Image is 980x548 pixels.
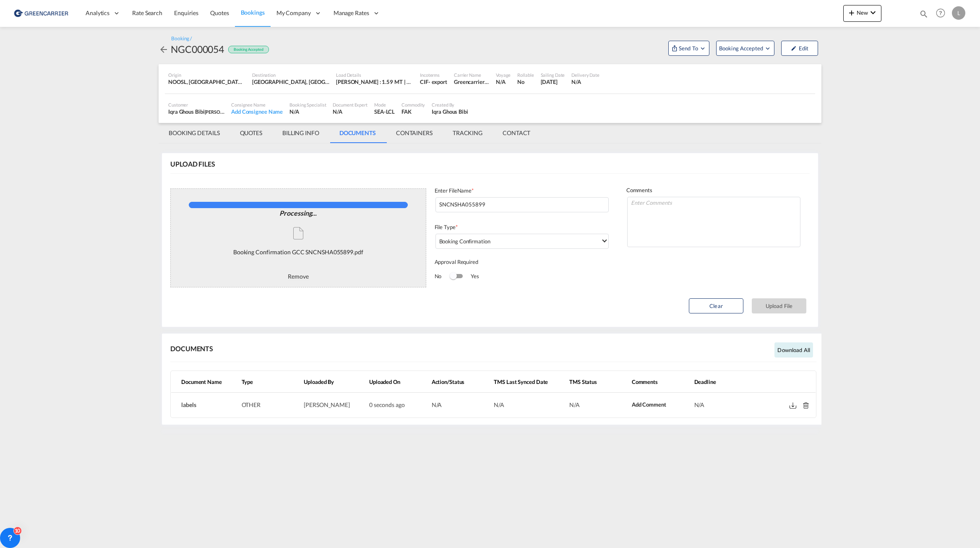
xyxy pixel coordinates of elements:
[168,72,245,78] div: Origin
[432,102,468,108] div: Created By
[366,371,428,393] th: Uploaded On
[919,9,928,22] div: icon-magnify
[668,41,709,56] button: Open demo menu
[919,9,928,18] md-icon: icon-magnify
[300,371,366,393] th: Uploaded By
[233,242,363,256] span: Booking Confirmation GCC SNCNSHA055899.pdf
[490,393,566,417] td: N/A
[691,371,753,393] th: Deadline
[847,8,857,18] md-icon: icon-plus 400-fg
[181,401,196,408] span: labels
[86,9,109,17] span: Analytics
[435,197,609,212] input: Enter File Name
[435,187,610,196] div: Enter FileName
[171,42,224,56] div: NGC000054
[272,123,329,143] md-tab-item: BILLING INFO
[632,401,666,408] span: Add Comment
[435,223,610,233] div: File Type
[803,402,809,409] md-icon: Delete
[210,9,229,16] span: Quotes
[168,108,224,115] div: Iqra Ghous Bibi
[420,78,428,86] div: CIF
[238,371,301,393] th: Type
[374,102,395,108] div: Mode
[174,9,198,16] span: Enquiries
[493,123,540,143] md-tab-item: CONTACT
[774,342,813,358] button: Download all
[279,209,317,217] i: Processing...
[231,108,283,115] div: Add Consignee Name
[689,298,743,313] button: Clear
[159,44,169,55] md-icon: icon-arrow-left
[952,6,965,20] div: L
[517,72,534,78] div: Rollable
[132,9,162,16] span: Rate Search
[231,102,283,108] div: Consignee Name
[626,186,801,196] div: Comments
[490,371,566,393] th: TMS Last Synced Date
[439,238,490,245] div: Booking Confirmation
[333,108,367,115] div: N/A
[252,78,329,86] div: CNSHA, Shanghai, SH, China, Greater China & Far East Asia, Asia Pacific
[289,108,326,115] div: N/A
[694,401,705,408] span: N/A
[401,108,425,115] div: FAK
[171,35,192,42] div: Booking /
[791,45,797,51] md-icon: icon-pencil
[868,8,878,18] md-icon: icon-chevron-down
[333,102,367,108] div: Document Expert
[336,78,413,86] div: [PERSON_NAME] : 1.59 MT | Volumetric Wt : 7.39 CBM | Chargeable Wt : 7.39 W/M
[432,401,487,409] div: N/A
[571,72,599,78] div: Delivery Date
[571,78,599,86] div: N/A
[288,273,309,280] button: Remove
[168,102,224,108] div: Customer
[435,258,610,268] div: Approval Required
[252,72,329,78] div: Destination
[159,123,230,143] md-tab-item: BOOKING DETAILS
[374,108,395,115] div: SEA-LCL
[716,41,774,56] button: Open demo menu
[168,78,245,86] div: NOOSL, Oslo, Norway, Northern Europe, Europe
[170,159,215,169] div: UPLOAD FILES
[336,72,413,78] div: Load Details
[517,78,534,86] div: No
[454,78,489,86] div: Greencarrier Consolidators
[401,102,425,108] div: Commodity
[420,72,447,78] div: Incoterms
[496,72,511,78] div: Voyage
[781,41,818,56] button: icon-pencilEdit
[386,123,443,143] md-tab-item: CONTAINERS
[228,46,268,54] div: Booking Accepted
[159,123,540,143] md-pagination-wrapper: Use the left and right arrow keys to navigate between tabs
[300,393,366,417] td: [PERSON_NAME]
[432,108,468,115] div: Iqra Ghous Bibi
[933,6,952,21] div: Help
[159,42,171,56] div: icon-arrow-left
[566,371,628,393] th: TMS Status
[205,108,278,115] span: [PERSON_NAME] Linjeagenturer AS
[289,102,326,108] div: Booking Specialist
[428,371,491,393] th: Action/Status
[569,401,625,409] div: N/A
[790,402,796,409] md-icon: Download
[8,8,192,17] body: Editor, editor2
[843,5,881,22] button: icon-plus 400-fgNewicon-chevron-down
[329,123,386,143] md-tab-item: DOCUMENTS
[541,78,565,86] div: 24 Aug 2025
[276,9,311,17] span: My Company
[13,4,69,23] img: e39c37208afe11efa9cb1d7a6ea7d6f5.png
[435,272,450,280] span: No
[443,123,493,143] md-tab-item: TRACKING
[719,44,764,52] span: Booking Accepted
[496,78,511,86] div: N/A
[454,72,489,78] div: Carrier Name
[628,371,691,393] th: Comments
[678,44,699,52] span: Send To
[462,272,479,280] span: Yes
[752,298,806,313] button: Upload File
[238,393,301,417] td: OTHER
[230,123,272,143] md-tab-item: QUOTES
[171,371,238,393] th: Document Name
